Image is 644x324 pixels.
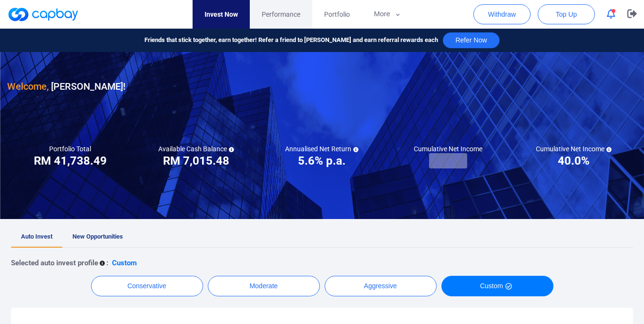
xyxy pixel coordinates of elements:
[72,233,123,240] span: New Opportunities
[106,257,108,269] p: :
[208,276,320,296] button: Moderate
[473,4,531,24] button: Withdraw
[285,145,358,153] h5: Annualised Net Return
[262,9,300,20] span: Performance
[536,145,612,153] h5: Cumulative Net Income
[144,35,438,45] span: Friends that stick together, earn together! Refer a friend to [PERSON_NAME] and earn referral rew...
[538,4,595,24] button: Top Up
[414,145,482,153] h5: Cumulative Net Income
[11,257,98,269] p: Selected auto invest profile
[34,153,107,168] h3: RM 41,738.49
[163,153,229,168] h3: RM 7,015.48
[324,9,350,20] span: Portfolio
[558,153,590,168] h3: 40.0%
[325,276,437,296] button: Aggressive
[112,257,137,269] p: Custom
[158,145,234,153] h5: Available Cash Balance
[21,233,52,240] span: Auto Invest
[91,276,203,296] button: Conservative
[556,10,577,19] span: Top Up
[298,153,346,168] h3: 5.6% p.a.
[443,32,499,48] button: Refer Now
[7,79,125,94] h3: [PERSON_NAME] !
[7,81,49,92] span: Welcome,
[441,276,553,296] button: Custom
[49,145,91,153] h5: Portfolio Total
